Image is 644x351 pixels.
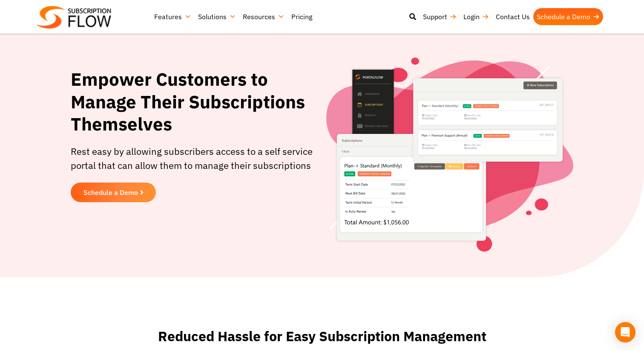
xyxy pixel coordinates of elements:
[239,8,288,25] a: Resources
[615,322,635,342] div: Open Intercom Messenger
[460,8,492,25] a: Login
[71,68,318,136] h1: Empower Customers to Manage Their Subscriptions Themselves
[71,144,318,172] p: Rest easy by allowing subscribers access to a self service portal that can allow them to manage t...
[151,8,195,25] a: Features
[195,8,239,25] a: Solutions
[288,8,316,25] a: Pricing
[71,183,156,202] a: Schedule a Demo
[326,58,573,252] img: Self-Service-Portals
[37,6,111,29] img: Subscriptionflow
[492,8,533,25] a: Contact Us
[156,328,488,344] h2: Reduced Hassle for Easy Subscription Management
[83,189,138,196] span: Schedule a Demo
[420,8,460,25] a: Support
[533,8,603,25] a: Schedule a Demo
